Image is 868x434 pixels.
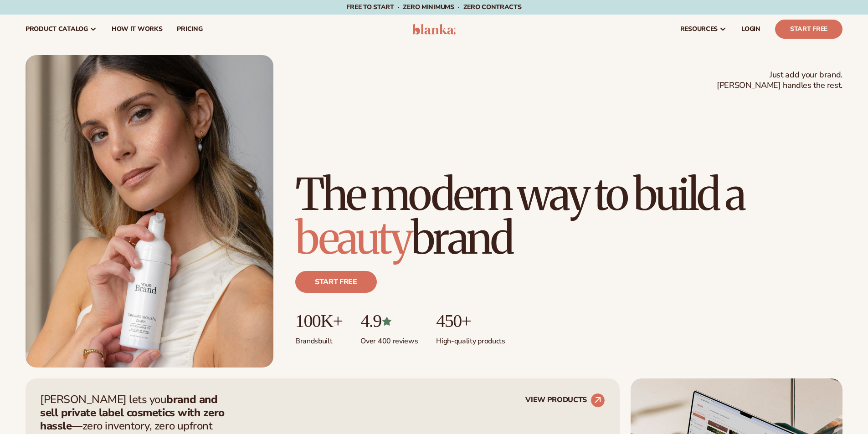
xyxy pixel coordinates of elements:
a: LOGIN [734,15,768,44]
img: logo [412,24,456,35]
a: pricing [169,15,210,44]
a: Start Free [775,20,842,39]
span: How It Works [112,26,163,33]
p: 450+ [436,311,505,331]
p: Over 400 reviews [360,331,418,346]
span: beauty [295,211,411,266]
a: Start free [295,271,377,293]
h1: The modern way to build a brand [295,173,842,260]
span: Free to start · ZERO minimums · ZERO contracts [346,3,521,11]
a: resources [673,15,734,44]
p: Brands built [295,331,342,346]
strong: brand and sell private label cosmetics with zero hassle [40,392,225,433]
span: Just add your brand. [PERSON_NAME] handles the rest. [717,70,842,91]
img: Female holding tanning mousse. [26,55,273,368]
span: resources [680,26,718,33]
p: 100K+ [295,311,342,331]
span: product catalog [26,26,88,33]
p: 4.9 [360,311,418,331]
a: How It Works [104,15,170,44]
p: High-quality products [436,331,505,346]
span: LOGIN [741,26,760,33]
span: pricing [177,26,202,33]
a: product catalog [18,15,104,44]
a: VIEW PRODUCTS [525,393,605,408]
